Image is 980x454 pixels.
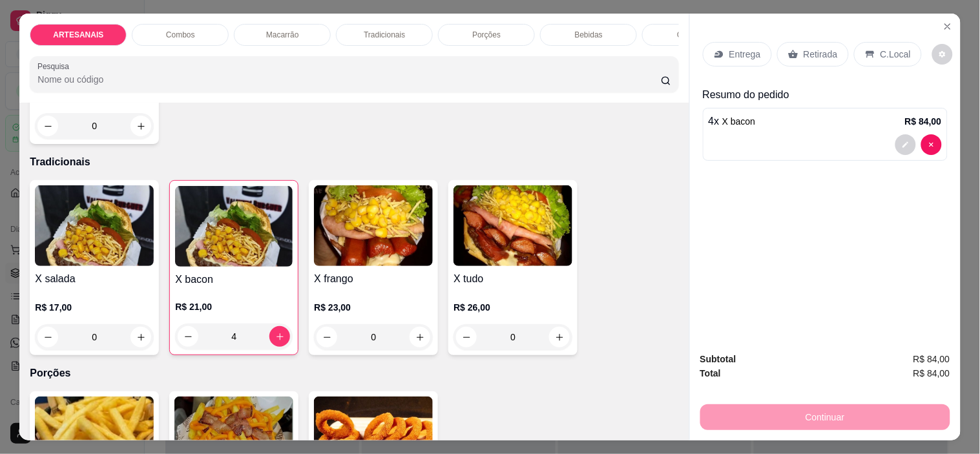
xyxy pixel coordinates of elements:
[454,301,572,314] p: R$ 26,00
[364,30,405,40] p: Tradicionais
[35,271,154,287] h4: X salada
[700,354,736,364] strong: Subtotal
[905,115,942,128] p: R$ 84,00
[30,366,678,381] p: Porções
[35,301,154,314] p: R$ 17,00
[37,73,661,86] input: Pesquisa
[881,48,911,61] p: C.Local
[314,301,433,314] p: R$ 23,00
[932,44,953,65] button: decrease-product-quantity
[804,48,838,61] p: Retirada
[575,30,603,40] p: Bebidas
[175,186,293,267] img: product-image
[454,271,572,287] h4: X tudo
[314,185,433,266] img: product-image
[454,185,572,266] img: product-image
[53,30,103,40] p: ARTESANAIS
[722,116,755,127] span: X bacon
[729,48,761,61] p: Entrega
[913,366,950,380] span: R$ 84,00
[703,87,948,103] p: Resumo do pedido
[913,352,950,366] span: R$ 84,00
[895,134,916,155] button: decrease-product-quantity
[175,272,293,287] h4: X bacon
[700,368,721,378] strong: Total
[677,30,704,40] p: Cremes
[35,185,154,266] img: product-image
[314,271,433,287] h4: X frango
[472,30,501,40] p: Porções
[166,30,195,40] p: Combos
[709,114,756,129] p: 4 x
[175,300,293,313] p: R$ 21,00
[37,61,74,72] label: Pesquisa
[937,16,958,37] button: Close
[30,154,678,170] p: Tradicionais
[266,30,299,40] p: Macarrão
[921,134,942,155] button: decrease-product-quantity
